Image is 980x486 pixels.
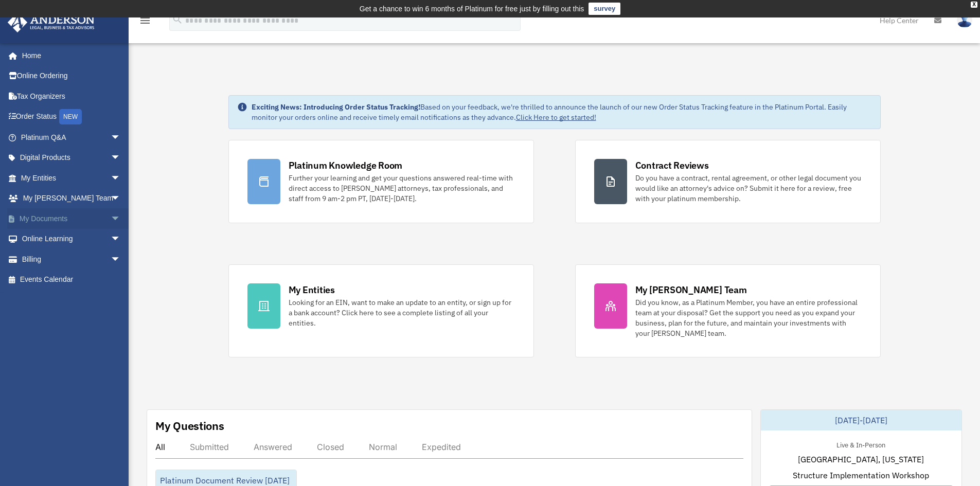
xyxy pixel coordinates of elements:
a: Online Learningarrow_drop_down [7,229,136,249]
div: Contract Reviews [635,159,709,172]
span: Structure Implementation Workshop [793,469,929,481]
img: User Pic [957,13,972,28]
span: arrow_drop_down [111,188,131,209]
strong: Exciting News: Introducing Order Status Tracking! [252,102,420,112]
div: Further your learning and get your questions answered real-time with direct access to [PERSON_NAM... [289,173,515,204]
span: [GEOGRAPHIC_DATA], [US_STATE] [798,453,924,465]
div: Platinum Knowledge Room [289,159,403,172]
a: menu [139,18,151,27]
a: Tax Organizers [7,86,136,106]
a: My [PERSON_NAME] Team Did you know, as a Platinum Member, you have an entire professional team at... [575,264,881,357]
div: NEW [59,109,82,124]
span: arrow_drop_down [111,208,131,229]
div: Do you have a contract, rental agreement, or other legal document you would like an attorney's ad... [635,173,862,204]
div: All [155,442,165,452]
div: Closed [317,442,344,452]
i: menu [139,14,151,27]
div: Get a chance to win 6 months of Platinum for free just by filling out this [360,3,584,15]
div: close [971,2,977,8]
a: Click Here to get started! [516,113,596,122]
a: Billingarrow_drop_down [7,249,136,269]
a: survey [589,3,620,15]
div: Based on your feedback, we're thrilled to announce the launch of our new Order Status Tracking fe... [252,102,872,122]
a: My [PERSON_NAME] Teamarrow_drop_down [7,188,136,209]
div: My Entities [289,283,335,296]
span: arrow_drop_down [111,168,131,189]
div: Normal [369,442,397,452]
a: Events Calendar [7,269,136,290]
a: Online Ordering [7,66,136,86]
div: My [PERSON_NAME] Team [635,283,747,296]
a: Order StatusNEW [7,106,136,128]
a: Contract Reviews Do you have a contract, rental agreement, or other legal document you would like... [575,140,881,223]
a: Digital Productsarrow_drop_down [7,148,136,168]
a: My Documentsarrow_drop_down [7,208,136,229]
a: Platinum Q&Aarrow_drop_down [7,127,136,148]
div: Looking for an EIN, want to make an update to an entity, or sign up for a bank account? Click her... [289,297,515,328]
div: Submitted [190,442,229,452]
div: Answered [254,442,292,452]
span: arrow_drop_down [111,148,131,169]
img: Anderson Advisors Platinum Portal [5,12,98,32]
span: arrow_drop_down [111,229,131,250]
div: My Questions [155,418,224,434]
a: My Entitiesarrow_drop_down [7,168,136,188]
a: Platinum Knowledge Room Further your learning and get your questions answered real-time with dire... [228,140,534,223]
i: search [172,14,183,25]
span: arrow_drop_down [111,127,131,148]
div: Expedited [422,442,461,452]
div: [DATE]-[DATE] [761,410,961,430]
span: arrow_drop_down [111,249,131,270]
div: Live & In-Person [828,439,894,449]
a: My Entities Looking for an EIN, want to make an update to an entity, or sign up for a bank accoun... [228,264,534,357]
a: Home [7,45,131,66]
div: Did you know, as a Platinum Member, you have an entire professional team at your disposal? Get th... [635,297,862,338]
